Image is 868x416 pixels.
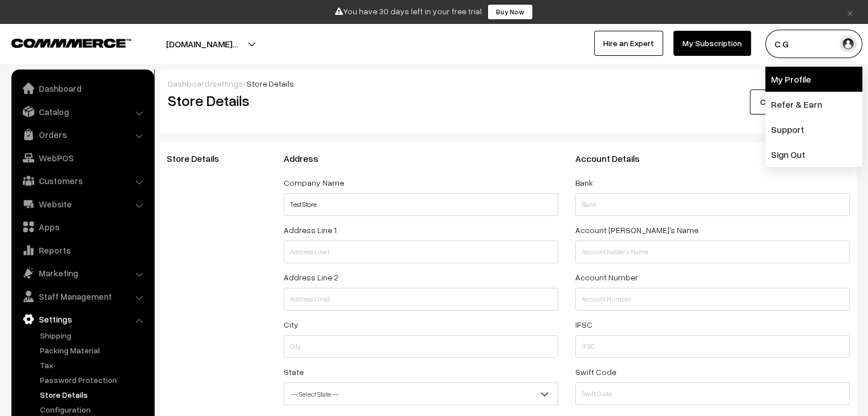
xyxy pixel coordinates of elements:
a: Orders [14,124,150,145]
img: COMMMERCE [11,39,131,47]
img: user [839,35,857,52]
a: Apps [14,217,150,237]
a: settings [212,79,243,88]
a: Dashboard [168,79,209,88]
a: Buy Now [487,4,533,20]
div: You have 30 days left in your free trial [4,4,864,20]
span: Account Details [575,153,653,164]
a: Support [765,117,862,142]
a: Hire an Expert [594,31,663,56]
span: Store Details [167,153,233,164]
input: City [284,335,558,358]
label: Bank [575,177,593,189]
a: Packing Material [37,344,150,356]
a: Sign Out [765,142,862,167]
a: Refer & Earn [765,92,862,117]
label: Swift Code [575,366,616,378]
a: My Subscription [673,31,751,56]
a: Marketing [14,263,150,283]
input: Address Line1 [284,240,558,263]
button: C G [765,30,862,58]
a: Store Details [37,389,150,401]
div: / / [168,78,849,89]
a: My Profile [765,67,862,92]
input: Bank [575,193,850,216]
input: Account holder's Name [575,240,850,263]
label: Address Line 1 [284,224,337,236]
a: Dashboard [14,78,150,99]
label: Account Number [575,271,638,283]
a: Shipping [37,329,150,341]
a: Catalog [14,101,150,122]
span: -- Select State -- [284,384,558,404]
input: IFSC [575,335,850,358]
a: × [842,5,858,19]
label: State [284,366,304,378]
input: Address Line2 [284,288,558,311]
span: -- Select State -- [284,382,558,405]
a: Tax [37,359,150,371]
input: Account Number [575,288,850,311]
a: Configuration [37,403,150,415]
label: Account [PERSON_NAME]'s Name [575,224,699,236]
a: Customers [14,170,150,191]
a: Cancel [750,89,796,115]
input: Company Name [284,193,558,216]
a: Password Protection [37,374,150,386]
a: Staff Management [14,286,150,307]
a: WebPOS [14,148,150,168]
label: Address Line 2 [284,271,338,283]
a: Reports [14,240,150,260]
span: Store Details [247,79,294,88]
input: Swift Code [575,382,850,405]
a: Website [14,194,150,214]
span: Address [284,153,332,164]
a: Settings [14,309,150,329]
button: [DOMAIN_NAME]… [126,30,278,58]
h2: Store Details [168,92,500,109]
label: City [284,319,298,331]
label: Company Name [284,177,344,189]
a: COMMMERCE [11,35,111,49]
label: IFSC [575,319,592,331]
